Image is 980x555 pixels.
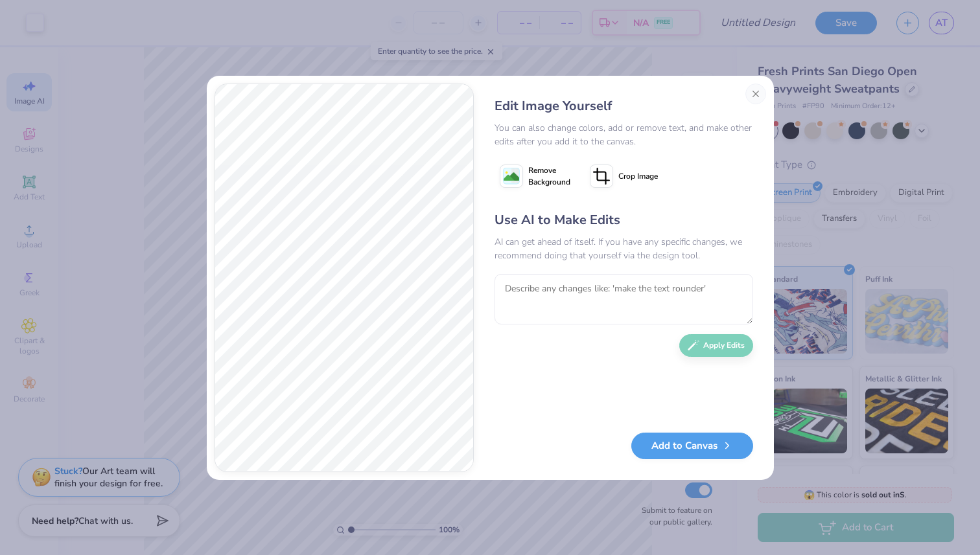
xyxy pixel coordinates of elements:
button: Close [745,84,766,104]
button: Crop Image [585,160,666,192]
div: AI can get ahead of itself. If you have any specific changes, we recommend doing that yourself vi... [495,235,753,262]
span: Remove Background [528,164,570,188]
button: Add to Canvas [631,433,753,459]
button: Remove Background [495,160,576,192]
span: Crop Image [618,170,658,182]
div: Edit Image Yourself [495,96,753,116]
div: Use AI to Make Edits [495,210,753,230]
div: You can also change colors, add or remove text, and make other edits after you add it to the canvas. [495,121,753,148]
